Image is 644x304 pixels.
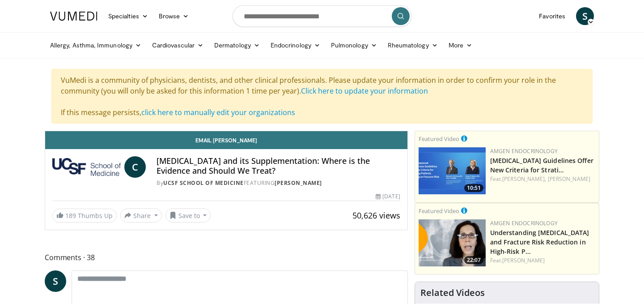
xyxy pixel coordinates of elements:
[50,12,97,21] img: VuMedi Logo
[45,131,407,149] a: Email [PERSON_NAME]
[163,179,244,187] a: UCSF School of Medicine
[419,207,459,215] small: Featured Video
[534,7,571,25] a: Favorites
[120,208,162,223] button: Share
[376,193,400,201] div: [DATE]
[52,209,117,223] a: 189 Thumbs Up
[502,257,545,264] a: [PERSON_NAME]
[490,228,589,256] a: Understanding [MEDICAL_DATA] and Fracture Risk Reduction in High-Risk P…
[502,175,546,183] a: [PERSON_NAME],
[157,179,400,187] div: By FEATURING
[65,211,76,220] span: 189
[419,135,459,143] small: Featured Video
[548,175,590,183] a: [PERSON_NAME]
[490,175,595,183] div: Feat.
[124,156,146,178] a: C
[165,208,211,223] button: Save to
[51,69,593,124] div: VuMedi is a community of physicians, dentists, and other clinical professionals. Please update yo...
[301,86,428,96] a: Click here to update your information
[490,219,558,227] a: Amgen Endocrinology
[352,210,400,221] span: 50,626 views
[157,156,400,176] h4: [MEDICAL_DATA] and its Supplementation: Where is the Evidence and Should We Treat?
[147,36,209,54] a: Cardiovascular
[576,7,594,25] a: S
[141,107,295,117] a: click here to manually edit your organizations
[275,179,322,187] a: [PERSON_NAME]
[490,257,595,265] div: Feat.
[326,36,382,54] a: Pulmonology
[443,36,478,54] a: More
[419,147,486,194] img: 7b525459-078d-43af-84f9-5c25155c8fbb.png.150x105_q85_crop-smart_upscale.jpg
[382,36,443,54] a: Rheumatology
[233,5,411,27] input: Search topics, interventions
[419,219,486,266] a: 22:07
[265,36,326,54] a: Endocrinology
[52,156,121,178] img: UCSF School of Medicine
[490,147,558,155] a: Amgen Endocrinology
[153,7,195,25] a: Browse
[45,270,66,292] a: S
[464,256,483,264] span: 22:07
[45,252,408,263] span: Comments 38
[103,7,153,25] a: Specialties
[419,219,486,266] img: c9a25db3-4db0-49e1-a46f-17b5c91d58a1.png.150x105_q85_crop-smart_upscale.png
[419,147,486,194] a: 10:51
[490,156,593,174] a: [MEDICAL_DATA] Guidelines Offer New Criteria for Strati…
[45,36,147,54] a: Allergy, Asthma, Immunology
[209,36,265,54] a: Dermatology
[420,287,485,298] h4: Related Videos
[464,184,483,192] span: 10:51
